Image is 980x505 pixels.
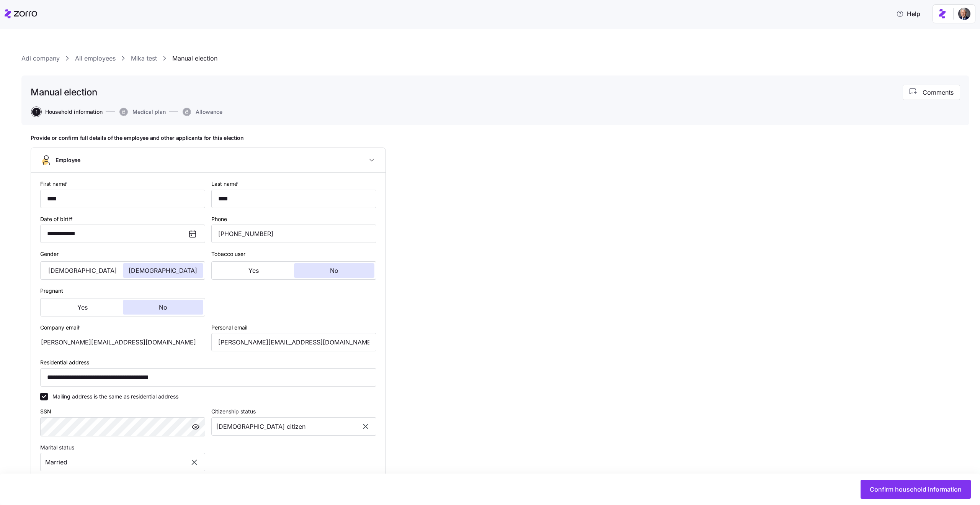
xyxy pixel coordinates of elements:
span: [DEMOGRAPHIC_DATA] [48,267,117,274]
label: Phone [211,215,227,223]
span: 1 [32,108,41,116]
span: No [330,267,338,274]
label: Tobacco user [211,250,245,258]
button: Confirm household information [861,480,971,499]
h1: Manual election [31,86,97,98]
span: No [159,304,167,310]
span: Employee [56,156,80,164]
button: Allowance [183,108,222,116]
a: 1Household information [31,108,103,116]
input: Select citizenship status [211,417,376,436]
input: Email [211,333,376,351]
span: Yes [77,304,88,310]
label: Personal email [211,323,247,332]
label: Last name [211,180,240,188]
a: Adi company [21,54,60,63]
input: Select marital status [40,453,205,471]
input: Phone [211,225,376,243]
a: Manual election [172,54,217,63]
a: All employees [75,54,116,63]
span: Confirm household information [870,485,962,494]
button: Employee [31,148,385,173]
label: First name [40,180,69,188]
span: Comments [923,88,954,97]
label: Pregnant [40,287,63,295]
span: Help [896,9,920,18]
label: Marital status [40,443,74,452]
button: Comments [903,85,960,100]
label: SSN [40,407,51,416]
img: 1dcb4e5d-e04d-4770-96a8-8d8f6ece5bdc-1719926415027.jpeg [958,8,970,20]
label: Citizenship status [211,407,256,416]
label: Company email [40,323,82,332]
span: Household information [45,109,103,115]
label: Gender [40,250,59,258]
button: 1Household information [32,108,103,116]
label: Mailing address is the same as residential address [48,393,178,400]
span: [DEMOGRAPHIC_DATA] [129,267,197,274]
label: Residential address [40,358,89,367]
button: Medical plan [119,108,166,116]
button: Help [890,6,926,21]
a: Mika test [131,54,157,63]
span: Allowance [196,109,222,115]
span: Medical plan [132,109,166,115]
span: Yes [248,267,259,274]
label: Date of birth [40,215,74,223]
h1: Provide or confirm full details of the employee and other applicants for this election [31,134,386,141]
